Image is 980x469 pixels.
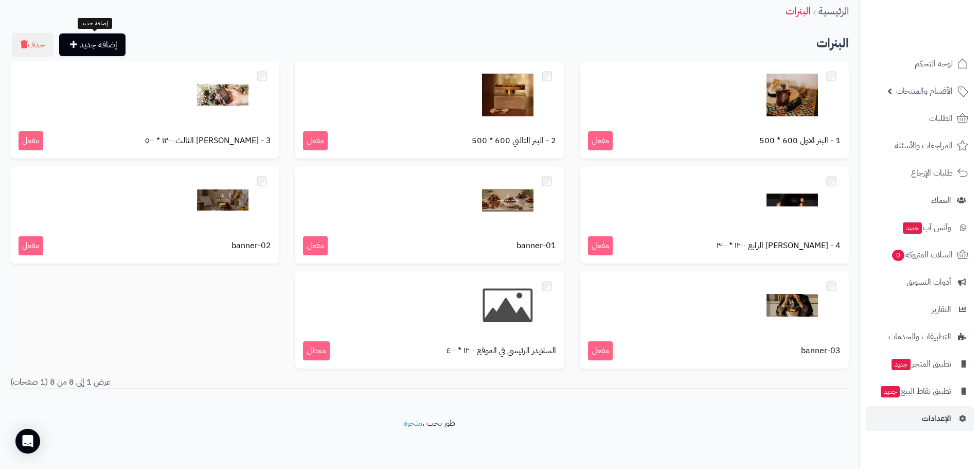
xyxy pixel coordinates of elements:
[931,193,951,207] span: العملاء
[866,161,974,185] a: طلبات الإرجاع
[759,135,841,147] span: 1 - البنر الاول 600 * 500
[818,3,849,19] a: الرئيسية
[588,236,613,255] span: مفعل
[717,240,841,252] span: 4 - [PERSON_NAME] الرابع ١٢٠٠ * ٣٠٠
[915,57,953,71] span: لوحة التحكم
[891,248,953,262] span: السلات المتروكة
[922,411,951,426] span: الإعدادات
[801,345,841,357] span: banner-03
[10,166,279,264] a: banner-02 مفعل
[295,271,564,369] a: السلايدر الرئيسي في الموقع ١٢٠٠ * ٤٠٠ معطل
[10,33,849,54] h2: البنرات
[910,26,970,48] img: logo-2.png
[906,275,951,289] span: أدوات التسويق
[866,106,974,131] a: الطلبات
[866,188,974,213] a: العملاء
[145,135,271,147] span: 3 - [PERSON_NAME] الثالث ١٢٠٠ * ٥٠٠
[932,302,951,317] span: التقارير
[12,33,54,57] button: حذف
[78,18,112,29] div: إضافة جديد
[588,341,613,360] span: مفعل
[902,220,951,235] span: وآتس آب
[903,222,922,234] span: جديد
[866,242,974,267] a: السلات المتروكة0
[580,166,849,264] a: 4 - [PERSON_NAME] الرابع ١٢٠٠ * ٣٠٠ مفعل
[866,215,974,240] a: وآتس آبجديد
[866,270,974,294] a: أدوات التسويق
[19,131,43,150] span: مفعل
[896,84,953,98] span: الأقسام والمنتجات
[447,345,556,357] span: السلايدر الرئيسي في الموقع ١٢٠٠ * ٤٠٠
[866,133,974,158] a: المراجعات والأسئلة
[892,250,904,261] span: 0
[866,51,974,76] a: لوحة التحكم
[516,240,556,252] span: banner-01
[895,138,953,153] span: المراجعات والأسئلة
[911,166,953,180] span: طلبات الإرجاع
[588,131,613,150] span: مفعل
[231,240,271,252] span: banner-02
[892,359,911,370] span: جديد
[303,131,328,150] span: مفعل
[10,61,279,159] a: 3 - [PERSON_NAME] الثالث ١٢٠٠ * ٥٠٠ مفعل
[472,135,556,147] span: 2 - البنر الثالني 600 * 500
[880,384,951,398] span: تطبيق نقاط البيع
[15,429,40,454] div: Open Intercom Messenger
[888,329,951,344] span: التطبيقات والخدمات
[295,61,564,159] a: 2 - البنر الثالني 600 * 500 مفعل
[19,236,43,255] span: مفعل
[59,33,126,56] a: إضافة جديد
[929,111,953,126] span: الطلبات
[866,379,974,404] a: تطبيق نقاط البيعجديد
[890,357,951,371] span: تطبيق المتجر
[303,236,328,255] span: مفعل
[786,3,810,19] a: البنرات
[580,271,849,369] a: banner-03 مفعل
[404,417,422,429] a: متجرة
[866,297,974,322] a: التقارير
[580,61,849,159] a: 1 - البنر الاول 600 * 500 مفعل
[295,166,564,264] a: banner-01 مفعل
[303,341,330,360] span: معطل
[3,376,430,388] div: عرض 1 إلى 8 من 8 (1 صفحات)
[866,406,974,431] a: الإعدادات
[866,324,974,349] a: التطبيقات والخدمات
[881,386,900,397] span: جديد
[866,352,974,376] a: تطبيق المتجرجديد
